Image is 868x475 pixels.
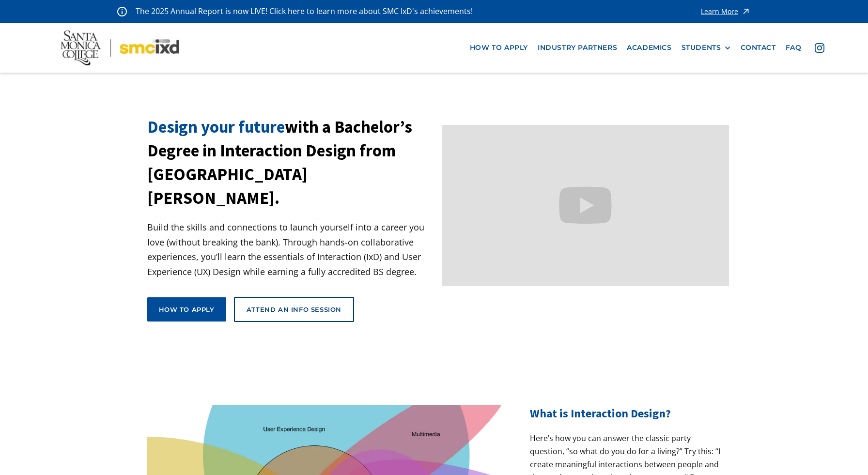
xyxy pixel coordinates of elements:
[701,8,738,15] div: Learn More
[147,297,226,322] a: How to apply
[741,5,751,18] img: icon - arrow - alert
[622,39,676,57] a: Academics
[247,305,341,314] div: Attend an Info Session
[234,297,354,322] a: Attend an Info Session
[442,125,729,286] iframe: Design your future with a Bachelor's Degree in Interaction Design from Santa Monica College
[136,5,474,18] p: The 2025 Annual Report is now LIVE! Click here to learn more about SMC IxD's achievements!
[736,39,781,57] a: contact
[701,5,751,18] a: Learn More
[117,6,127,16] img: icon - information - alert
[530,405,721,422] h2: What is Interaction Design?
[682,44,731,52] div: STUDENTS
[815,43,824,53] img: icon - instagram
[465,39,533,57] a: how to apply
[159,305,215,314] div: How to apply
[682,44,721,52] div: STUDENTS
[533,39,622,57] a: industry partners
[147,115,434,210] h1: with a Bachelor’s Degree in Interaction Design from [GEOGRAPHIC_DATA][PERSON_NAME].
[781,39,806,57] a: faq
[147,220,434,279] p: Build the skills and connections to launch yourself into a career you love (without breaking the ...
[147,116,285,138] span: Design your future
[61,31,179,65] img: Santa Monica College - SMC IxD logo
